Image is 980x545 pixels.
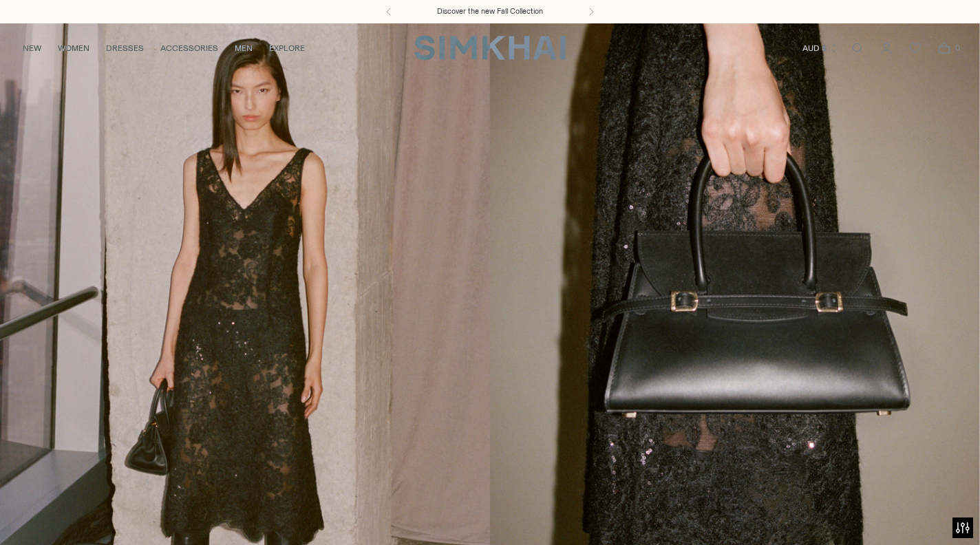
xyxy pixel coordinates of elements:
a: NEW [23,33,41,63]
button: AUD $ [802,33,839,63]
a: Open cart modal [930,34,958,62]
span: 0 [951,41,963,54]
a: Go to the account page [873,34,900,62]
a: EXPLORE [269,33,305,63]
a: Open search modal [844,34,871,62]
a: DRESSES [106,33,144,63]
a: Wishlist [902,34,929,62]
a: ACCESSORIES [160,33,218,63]
a: Discover the new Fall Collection [437,6,543,17]
a: WOMEN [58,33,89,63]
a: MEN [235,33,253,63]
a: SIMKHAI [414,34,566,61]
